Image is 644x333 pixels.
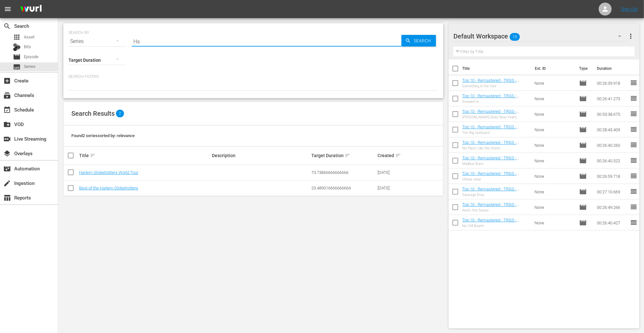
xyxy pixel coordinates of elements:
div: Created [378,152,409,159]
span: 10 [510,30,520,44]
span: Asset [24,34,35,40]
span: VOD [3,121,11,128]
div: No Tell Boatel [462,224,529,228]
p: Search Filters: [68,74,438,80]
th: Ext. ID [531,59,576,78]
span: Bits [24,44,31,50]
td: None [532,75,576,91]
span: Create [3,77,11,85]
button: more_vert [627,28,635,44]
td: 00:26:40.522 [594,153,630,168]
span: reorder [630,203,638,211]
div: Something in the Heir [462,84,529,88]
td: 00:53:38.675 [594,106,630,122]
span: Episode [579,172,587,180]
td: 00:26:40.260 [594,137,630,153]
td: 00:26:41.273 [594,91,630,106]
span: reorder [630,125,638,133]
span: Asset [13,33,21,41]
span: Series [24,63,36,70]
span: reorder [630,156,638,164]
span: Ingestion [3,179,11,187]
th: Type [575,59,593,78]
div: Sausage Envy [462,193,529,197]
td: None [532,168,576,184]
img: ans4CAIJ8jUAAAAAAAAAAAAAAAAAAAAAAAAgQb4GAAAAAAAAAAAAAAAAAAAAAAAAJMjXAAAAAAAAAAAAAAAAAAAAAAAAgAT5G... [16,2,47,17]
th: Duration [593,59,632,78]
a: Top 10 - Remastered - TRGS - S12E10 - Snowed In [462,93,519,103]
span: reorder [630,219,638,226]
div: Snowed In [462,100,529,104]
td: 00:26:40.427 [594,215,630,231]
span: Channels [3,91,11,99]
a: Top 10 - Remastered - TRGS - S11E17 - [PERSON_NAME] Does New Years [462,109,521,124]
div: 23.489016666666664 [311,186,376,190]
td: None [532,199,576,215]
td: None [532,122,576,137]
a: Top 10 - Remastered - TRGS - S15E04 - No Tell Boatel [462,218,519,227]
td: None [532,137,576,153]
div: Bits [13,43,21,51]
span: Episode [579,126,587,134]
div: No Place Like the Home [462,146,529,150]
a: Sign Out [621,6,638,12]
span: Episode [579,141,587,149]
span: menu [4,5,12,13]
span: Live Streaming [3,135,11,143]
span: Episode [579,110,587,118]
span: Series [13,63,21,71]
th: Title [462,59,531,78]
span: Reports [3,194,11,202]
a: Top 10 - Remastered - TRGS - S13E06 - Mailbox Wars [462,156,519,165]
td: 00:27:10.669 [594,184,630,199]
span: sort [395,153,401,158]
span: Episode [579,219,587,227]
span: Episode [24,54,38,60]
a: Top 10 - Remastered - TRGS - S01E01 - The Big Outboard [462,124,519,134]
div: 73.73866666666666 [311,170,376,175]
span: reorder [630,141,638,149]
span: Search Results [71,110,115,117]
span: Search [411,35,436,47]
span: reorder [630,94,638,102]
span: reorder [630,79,638,87]
td: 00:26:59.718 [594,168,630,184]
div: Mailbox Wars [462,162,529,166]
td: None [532,153,576,168]
a: Top 10 - Remastered - TRGS - S10E01 - Sausage Envy [462,187,519,196]
div: Target Duration [311,152,376,159]
a: Top 10 - Remastered - TRGS - S11E10 - Something in the Heir [462,78,519,88]
span: sort [90,153,96,158]
span: Episode [579,203,587,211]
div: Title [79,152,210,159]
div: Default Workspace [453,27,628,45]
span: reorder [630,110,638,118]
span: Found 2 series sorted by: relevance [71,133,135,138]
a: Top 10 - Remastered - TRGS - S15E10 - No Place Like the Home [462,140,523,150]
span: sort [345,153,350,158]
span: Episode [13,53,21,61]
span: Overlays [3,150,11,157]
div: Description [212,153,309,158]
span: Episode [579,79,587,87]
td: None [532,106,576,122]
div: [DATE] [378,186,409,190]
span: Automation [3,165,11,173]
div: Series [68,32,125,50]
span: reorder [630,188,638,195]
a: Top 10 - Remastered - TRGS - S14E01 - Red's Hot Sauce [462,202,519,212]
span: Schedule [3,106,11,114]
a: Best of the Harlem Globetrotters [79,186,138,190]
div: [DATE] [378,170,409,175]
span: Episode [579,157,587,165]
button: Search [401,35,436,47]
td: 00:26:49.266 [594,199,630,215]
span: Search [3,22,11,30]
span: more_vert [627,32,635,40]
td: 00:28:43.409 [594,122,630,137]
a: Top 10 - Remastered - TRGS - S10E12 - Cheap Jeep [462,171,519,181]
span: 2 [116,110,124,117]
span: Episode [579,95,587,102]
td: None [532,184,576,199]
span: Episode [579,188,587,196]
